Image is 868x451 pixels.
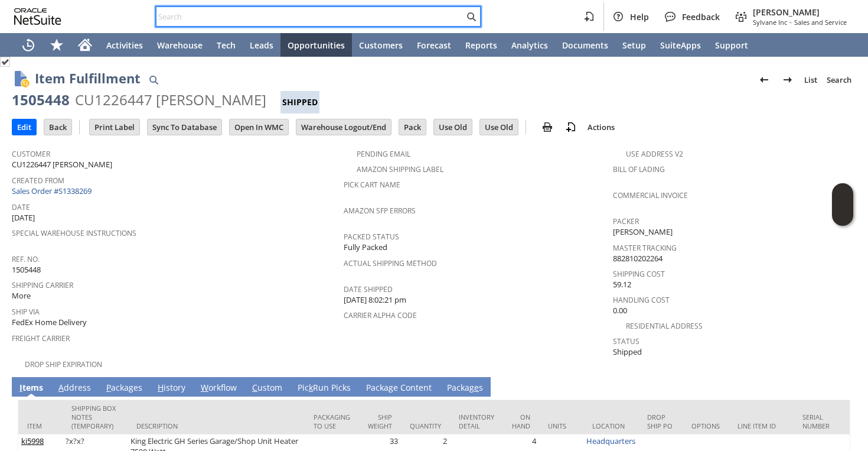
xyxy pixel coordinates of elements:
[21,38,35,52] svg: Recent Records
[682,11,720,22] span: Feedback
[708,33,755,57] a: Support
[58,382,64,393] span: A
[464,9,478,24] svg: Search
[344,258,437,268] a: Actual Shipping Method
[800,70,822,89] a: List
[613,269,665,279] a: Shipping Cost
[344,242,387,253] span: Fully Packed
[344,180,400,190] a: Pick Cart Name
[660,40,701,51] span: SuiteApps
[512,413,530,430] div: On Hand
[12,264,41,275] span: 1505448
[753,7,847,18] span: [PERSON_NAME]
[613,336,639,346] a: Status
[217,40,236,51] span: Tech
[12,186,94,196] a: Sales Order #S1338269
[12,307,40,317] a: Ship Via
[613,279,631,290] span: 59.12
[280,91,319,113] div: Shipped
[56,382,94,395] a: Address
[12,159,112,170] span: CU1226447 [PERSON_NAME]
[562,40,608,51] span: Documents
[14,33,43,57] a: Recent Records
[12,202,30,212] a: Date
[615,33,653,57] a: Setup
[201,382,208,393] span: W
[90,119,139,135] input: Print Label
[715,40,748,51] span: Support
[12,119,36,135] input: Edit
[363,382,435,395] a: Package Content
[399,119,426,135] input: Pack
[309,382,313,393] span: k
[368,413,392,430] div: Ship Weight
[465,40,497,51] span: Reports
[504,33,555,57] a: Analytics
[613,346,642,358] span: Shipped
[210,33,243,57] a: Tech
[359,40,403,51] span: Customers
[106,40,143,51] span: Activities
[157,40,203,51] span: Warehouse
[691,421,720,430] div: Options
[12,228,136,238] a: Special Warehouse Instructions
[27,421,54,430] div: Item
[630,11,649,22] span: Help
[146,73,161,87] img: Quick Find
[352,33,410,57] a: Customers
[155,382,188,395] a: History
[344,284,393,294] a: Date Shipped
[613,295,670,305] a: Handling Cost
[613,243,677,253] a: Master Tracking
[753,18,787,27] span: Sylvane Inc
[150,33,210,57] a: Warehouse
[99,33,150,57] a: Activities
[243,33,280,57] a: Leads
[653,33,708,57] a: SuiteApps
[781,73,795,87] img: Next
[789,18,792,27] span: -
[410,33,458,57] a: Forecast
[12,212,35,223] span: [DATE]
[288,40,345,51] span: Opportunities
[21,436,44,446] a: ki5998
[17,382,46,395] a: Items
[230,119,288,135] input: Open In WMC
[555,33,615,57] a: Documents
[12,149,50,159] a: Customer
[410,421,441,430] div: Quantity
[794,18,847,27] span: Sales and Service
[344,232,399,242] a: Packed Status
[19,382,22,393] span: I
[474,382,479,393] span: e
[613,253,663,264] span: 882810202264
[626,149,683,159] a: Use Address V2
[12,290,31,301] span: More
[564,120,578,134] img: add-record.svg
[613,164,665,174] a: Bill Of Lading
[43,33,71,57] div: Shortcuts
[12,280,73,290] a: Shipping Carrier
[357,149,410,159] a: Pending Email
[647,413,674,430] div: Drop Ship PO
[71,404,119,430] div: Shipping Box Notes (Temporary)
[12,90,70,109] div: 1505448
[738,421,785,430] div: Line Item ID
[613,216,639,226] a: Packer
[12,333,70,343] a: Freight Carrier
[50,38,64,52] svg: Shortcuts
[344,310,417,320] a: Carrier Alpha Code
[444,382,486,395] a: Packages
[622,40,646,51] span: Setup
[613,190,688,200] a: Commercial Invoice
[12,176,64,186] a: Created From
[280,33,352,57] a: Opportunities
[249,382,285,395] a: Custom
[156,9,464,24] input: Search
[832,183,853,226] iframe: Click here to launch Oracle Guided Learning Help Panel
[389,382,393,393] span: g
[480,119,518,135] input: Use Old
[586,436,635,446] a: Headquarters
[458,33,504,57] a: Reports
[613,226,673,238] span: [PERSON_NAME]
